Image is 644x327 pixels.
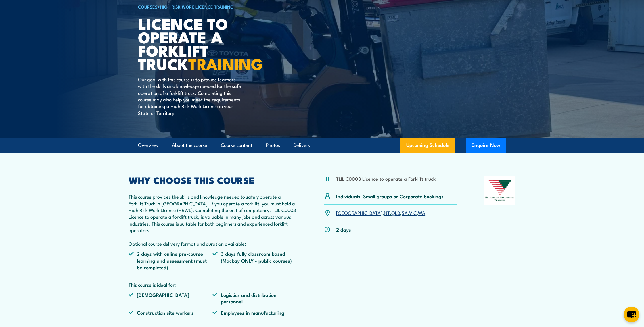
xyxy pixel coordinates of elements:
[336,209,425,216] p: , , , , ,
[409,209,417,216] a: VIC
[266,138,280,153] a: Photos
[212,250,296,270] li: 3 days fully classroom based (Mackay ONLY - public courses)
[336,226,351,233] p: 2 days
[221,138,252,153] a: Course content
[336,209,382,216] a: [GEOGRAPHIC_DATA]
[418,209,425,216] a: WA
[129,176,296,184] h2: WHY CHOOSE THIS COURSE
[212,291,296,305] li: Logistics and distribution personnel
[391,209,400,216] a: QLD
[129,250,212,270] li: 2 days with online pre-course learning and assessment (must be completed)
[466,138,506,153] button: Enquire Now
[129,291,212,305] li: [DEMOGRAPHIC_DATA]
[400,138,455,153] a: Upcoming Schedule
[188,51,263,75] strong: TRAINING
[129,193,296,247] p: This course provides the skills and knowledge needed to safely operate a Forklift Truck in [GEOGR...
[484,176,515,205] img: Nationally Recognised Training logo.
[336,193,444,199] p: Individuals, Small groups or Corporate bookings
[402,209,408,216] a: SA
[138,17,280,70] h1: Licence to operate a forklift truck
[138,76,243,116] p: Our goal with this course is to provide learners with the skills and knowledge needed for the saf...
[129,309,212,316] li: Construction site workers
[212,309,296,316] li: Employees in manufacturing
[384,209,390,216] a: NT
[336,175,436,182] li: TLILIC0003 Licence to operate a Forklift truck
[138,3,158,10] a: COURSES
[138,138,158,153] a: Overview
[138,3,280,10] h6: >
[294,138,310,153] a: Delivery
[624,307,639,322] button: chat-button
[160,3,234,10] a: High Risk Work Licence Training
[172,138,207,153] a: About the course
[129,281,296,288] p: This course is ideal for:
